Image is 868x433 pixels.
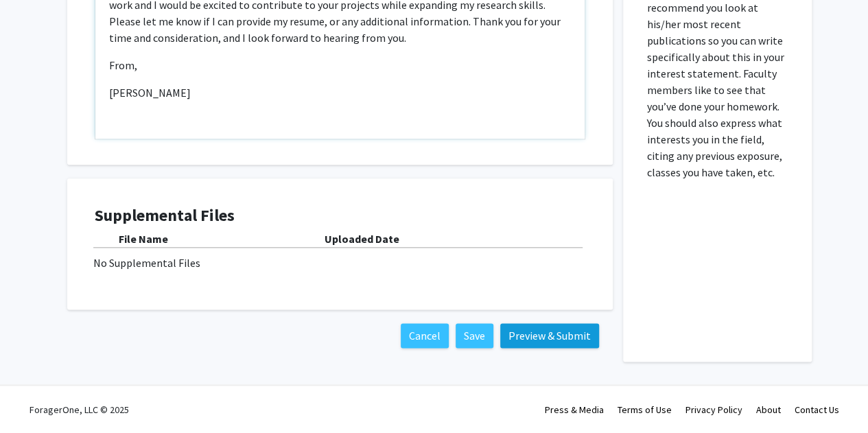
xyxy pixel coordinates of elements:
a: Press & Media [545,403,604,416]
h4: Supplemental Files [95,206,585,226]
a: About [756,403,781,416]
button: Preview & Submit [500,323,599,348]
p: From, [109,57,571,73]
b: File Name [119,232,168,246]
a: Privacy Policy [685,403,742,416]
button: Cancel [401,323,449,348]
a: Terms of Use [618,403,672,416]
a: Contact Us [795,403,839,416]
iframe: Chat [10,371,58,423]
button: Save [456,323,493,348]
p: [PERSON_NAME] [109,84,571,101]
div: No Supplemental Files [93,255,587,271]
b: Uploaded Date [325,232,399,246]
